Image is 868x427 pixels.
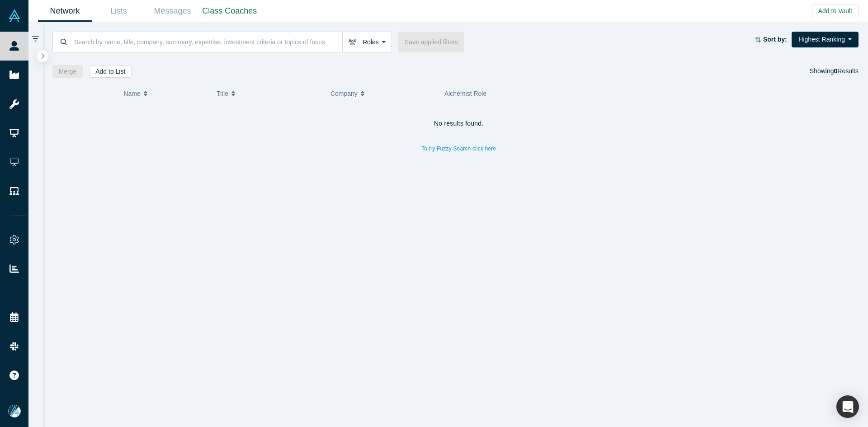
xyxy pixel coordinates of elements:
span: Title [217,84,228,103]
strong: 0 [834,67,838,75]
h4: No results found. [52,120,866,127]
span: Alchemist Role [444,90,486,97]
a: Class Coaches [199,0,260,22]
a: Network [38,0,92,22]
button: Add to Vault [812,5,859,17]
button: To try Fuzzy Search click here [415,143,502,155]
button: Save applied filters [398,32,464,52]
button: Company [330,84,435,103]
button: Add to List [89,65,132,78]
img: Alchemist Vault Logo [8,9,21,22]
img: Mia Scott's Account [8,405,21,418]
button: Name [123,84,207,103]
span: Name [123,84,140,103]
a: Messages [146,0,199,22]
strong: Sort by: [763,36,787,43]
button: Roles [342,32,392,52]
input: Search by name, title, company, summary, expertise, investment criteria or topics of focus [73,31,342,52]
span: Results [834,67,859,75]
div: Showing [810,65,859,78]
a: Lists [92,0,146,22]
button: Title [217,84,321,103]
span: Company [330,84,358,103]
button: Merge [52,65,83,78]
button: Highest Ranking [792,32,859,47]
